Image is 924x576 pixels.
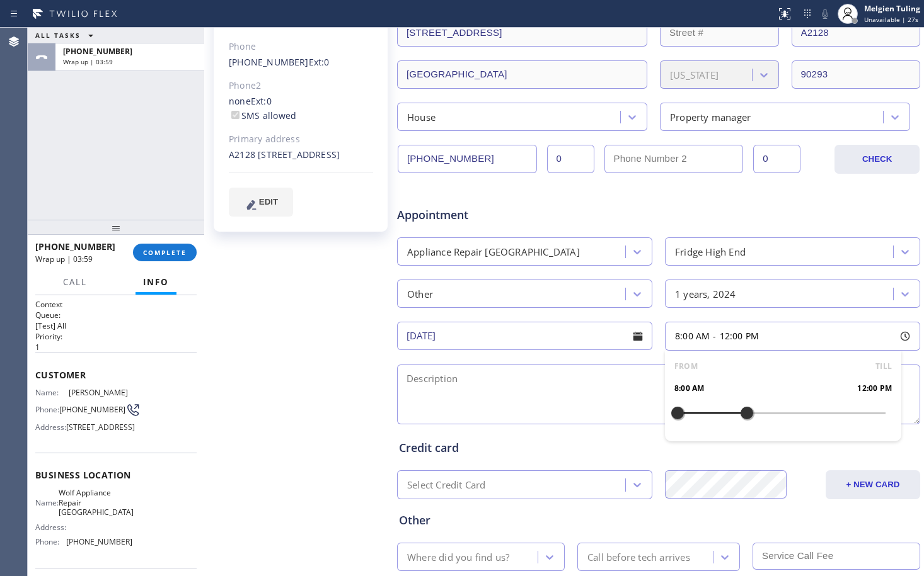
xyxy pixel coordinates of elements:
h2: Priority: [35,331,197,342]
span: 12:00 PM [720,330,759,342]
span: [PHONE_NUMBER] [66,537,132,546]
span: COMPLETE [143,248,187,257]
input: Ext. 2 [753,145,800,173]
input: Apt. # [792,18,921,47]
span: Call [63,276,87,288]
h1: Context [35,299,197,310]
input: Ext. [547,145,594,173]
p: 1 [35,342,197,353]
button: COMPLETE [133,244,197,261]
div: Other [399,512,918,529]
span: [STREET_ADDRESS] [66,422,135,432]
p: [Test] All [35,320,197,331]
span: Customer [35,369,197,381]
span: EDIT [259,197,278,206]
span: 8:00 AM [675,330,710,342]
span: 8:00 AM [674,382,704,395]
span: TILL [875,360,892,373]
span: FROM [674,360,698,373]
span: Phone: [35,537,66,546]
span: Info [143,276,169,288]
span: [PHONE_NUMBER] [35,240,115,252]
input: ZIP [792,60,921,89]
div: Phone [229,40,373,54]
button: Call [55,270,95,295]
button: CHECK [834,145,920,174]
div: Credit card [399,439,918,456]
span: Wrap up | 03:59 [35,254,93,264]
div: Select Credit Card [407,478,486,492]
span: Business location [35,469,197,481]
span: Appointment [397,206,570,223]
span: Address: [35,522,69,532]
span: Name: [35,388,69,397]
button: ALL TASKS [28,28,106,43]
div: Call before tech arrives [587,550,690,564]
input: SMS allowed [231,111,240,119]
span: Wrap up | 03:59 [63,57,113,66]
div: Fridge High End [675,244,746,259]
span: [PERSON_NAME] [69,388,132,397]
button: Mute [816,5,834,23]
div: Other [407,286,433,301]
a: [PHONE_NUMBER] [229,56,309,68]
input: Phone Number [398,145,537,173]
input: Address [397,18,647,47]
input: Street # [660,18,779,47]
span: Ext: 0 [309,56,330,68]
input: Phone Number 2 [604,145,744,173]
div: Where did you find us? [407,550,509,564]
div: none [229,94,373,123]
h2: Queue: [35,310,197,320]
label: SMS allowed [229,110,296,121]
input: City [397,60,647,89]
span: Phone: [35,405,59,414]
span: Unavailable | 27s [864,15,918,24]
span: Address: [35,422,66,432]
input: Service Call Fee [753,543,920,570]
span: ALL TASKS [35,31,81,40]
span: Wolf Appliance Repair [GEOGRAPHIC_DATA] [59,488,134,517]
span: [PHONE_NUMBER] [63,46,132,57]
button: Info [136,270,176,295]
div: House [407,110,436,124]
span: [PHONE_NUMBER] [59,405,125,414]
div: Melgien Tuling [864,3,920,14]
button: + NEW CARD [826,470,920,499]
span: Name: [35,498,59,507]
span: - [713,330,716,342]
label: Emails allowed [229,17,306,29]
div: Property manager [670,110,751,124]
div: 1 years, 2024 [675,286,736,301]
input: - choose date - [397,322,652,350]
button: EDIT [229,188,293,217]
span: Ext: 0 [251,95,272,107]
div: Appliance Repair [GEOGRAPHIC_DATA] [407,244,580,259]
div: Phone2 [229,79,373,93]
span: 12:00 PM [857,382,892,395]
div: Primary address [229,132,373,147]
div: A2128 [STREET_ADDRESS] [229,148,373,162]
